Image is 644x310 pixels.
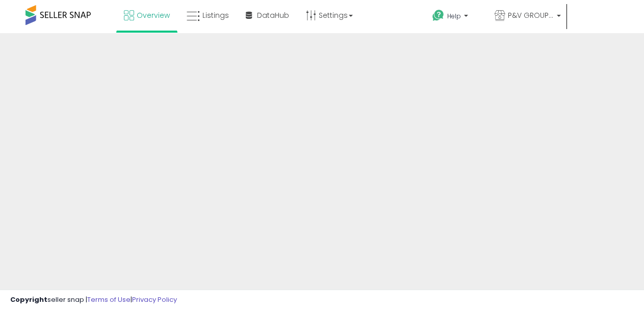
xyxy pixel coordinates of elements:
a: Help [424,2,485,33]
strong: Copyright [10,295,47,304]
div: seller snap | | [10,295,177,305]
span: P&V GROUP USA [508,10,554,20]
span: Listings [202,10,229,20]
a: Privacy Policy [132,295,177,304]
span: DataHub [257,10,289,20]
a: Terms of Use [87,295,131,304]
span: Overview [137,10,170,20]
i: Get Help [432,9,445,22]
span: Help [447,12,461,20]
